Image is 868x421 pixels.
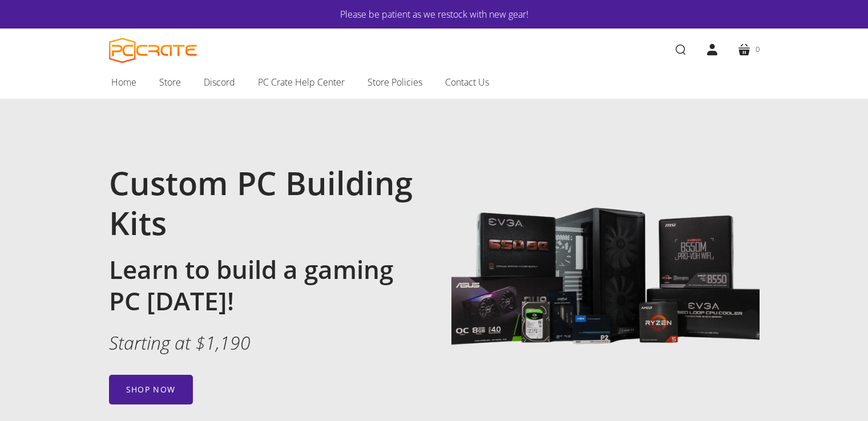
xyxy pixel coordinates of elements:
[109,163,417,242] h1: Custom PC Building Kits
[192,70,247,94] a: Discord
[445,75,489,90] span: Contact Us
[247,70,356,94] a: PC Crate Help Center
[368,75,422,90] span: Store Policies
[756,43,760,55] span: 0
[356,70,434,94] a: Store Policies
[204,75,235,90] span: Discord
[728,34,769,66] a: 0
[111,75,136,90] span: Home
[148,70,192,94] a: Store
[109,254,417,317] h2: Learn to build a gaming PC [DATE]!
[92,70,777,99] nav: Main navigation
[434,70,500,94] a: Contact Us
[100,70,148,94] a: Home
[143,7,725,22] a: Please be patient as we restock with new gear!
[109,375,193,404] a: Shop now
[109,330,251,355] em: Starting at $1,190
[258,75,345,90] span: PC Crate Help Center
[109,38,197,63] a: PC CRATE
[159,75,181,90] span: Store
